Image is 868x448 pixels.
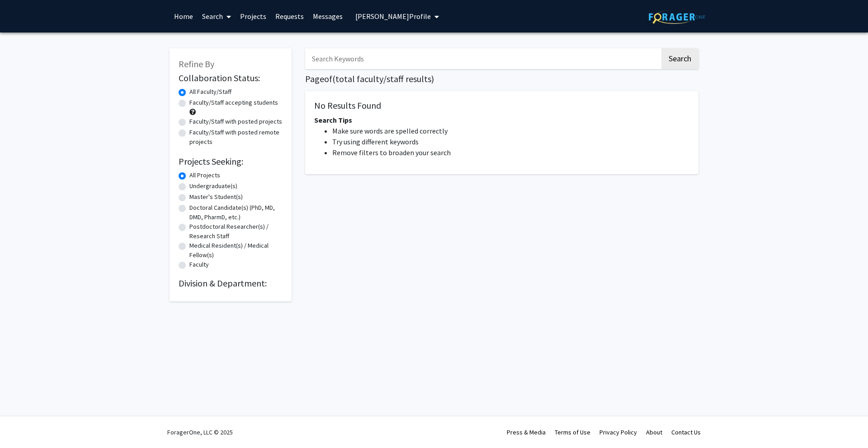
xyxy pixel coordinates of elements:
[189,222,283,241] label: Postdoctoral Researcher(s) / Research Staff
[189,87,231,97] label: All Faculty/Staff
[332,147,689,158] li: Remove filters to broaden your search
[179,58,214,69] span: Refine By
[507,428,546,436] a: Press & Media
[314,100,689,111] h5: No Results Found
[671,428,701,436] a: Contact Us
[179,73,283,83] h2: Collaboration Status:
[332,136,689,147] li: Try using different keywords
[189,98,278,107] label: Faculty/Staff accepting students
[189,181,237,191] label: Undergraduate(s)
[198,0,236,32] a: Search
[189,203,283,222] label: Doctoral Candidate(s) (PhD, MD, DMD, PharmD, etc.)
[167,416,233,448] div: ForagerOne, LLC © 2025
[649,10,705,24] img: ForagerOne Logo
[179,156,283,167] h2: Projects Seeking:
[236,0,271,32] a: Projects
[661,48,698,69] button: Search
[308,0,347,32] a: Messages
[332,125,689,136] li: Make sure words are spelled correctly
[555,428,590,436] a: Terms of Use
[179,278,283,289] h2: Division & Department:
[189,128,283,147] label: Faculty/Staff with posted remote projects
[305,183,698,204] nav: Page navigation
[189,260,209,269] label: Faculty
[189,192,243,202] label: Master's Student(s)
[189,171,220,180] label: All Projects
[170,0,198,32] a: Home
[305,48,660,69] input: Search Keywords
[599,428,637,436] a: Privacy Policy
[271,0,308,32] a: Requests
[189,241,283,260] label: Medical Resident(s) / Medical Fellow(s)
[355,12,431,21] span: [PERSON_NAME] Profile
[189,117,282,126] label: Faculty/Staff with posted projects
[646,428,662,436] a: About
[314,115,352,125] span: Search Tips
[305,74,698,84] h1: Page of ( total faculty/staff results)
